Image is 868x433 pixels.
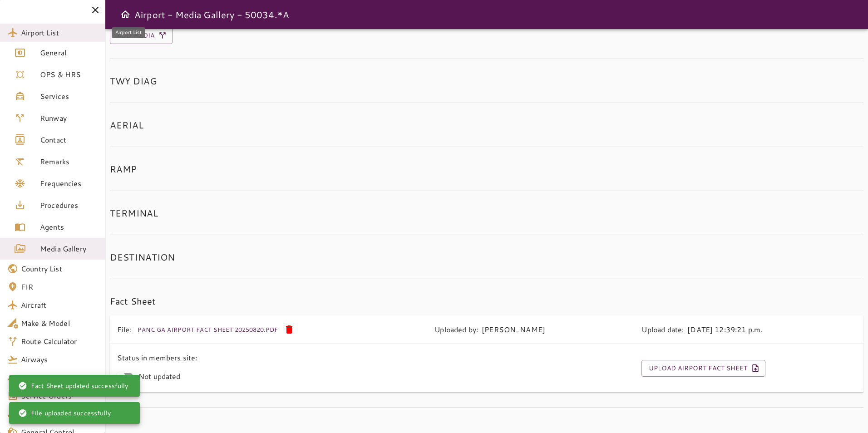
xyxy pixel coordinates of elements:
span: Procedures [40,200,98,211]
span: FIR [21,281,98,292]
button: Open drawer [116,5,134,24]
span: General [40,47,98,58]
h6: TERMINAL [110,206,863,220]
span: Not updated [138,371,181,382]
p: [DATE] 12:39:21 p.m. [687,324,762,335]
span: Route Calculator [21,336,98,347]
span: Aircraft [21,300,98,310]
h6: TWY DIAG [110,74,863,88]
button: Upload Airport Fact Sheet [641,360,765,377]
div: File uploaded successfully [18,405,111,421]
span: Runway [40,113,98,123]
span: OPS & HRS [40,69,98,80]
button: PANC GA Airport Fact Sheet 20250820.pdf [135,323,280,337]
span: Contact [40,134,98,145]
span: Media Gallery [40,243,98,254]
div: Fact Sheet updated successfully [18,378,128,394]
h6: Fact Sheet [110,294,863,308]
span: Frequencies [40,178,98,189]
span: Make & Model [21,318,98,329]
h6: Upload date: [641,323,684,336]
span: Remarks [40,156,98,167]
h6: Airport - Media Gallery - 50034.*A [134,7,289,22]
h6: Status in members site: [117,351,420,364]
span: Country List [21,263,98,274]
h6: Uploaded by: [434,323,478,336]
span: Services [40,91,98,102]
h6: DESTINATION [110,250,863,264]
p: [PERSON_NAME] [482,324,545,335]
span: Airways [21,354,98,365]
span: Agents [40,221,98,232]
h6: File: [117,323,132,336]
div: Airport List [112,27,145,38]
span: Airport List [21,27,98,38]
h6: RAMP [110,162,863,176]
h6: AERIAL [110,118,863,132]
